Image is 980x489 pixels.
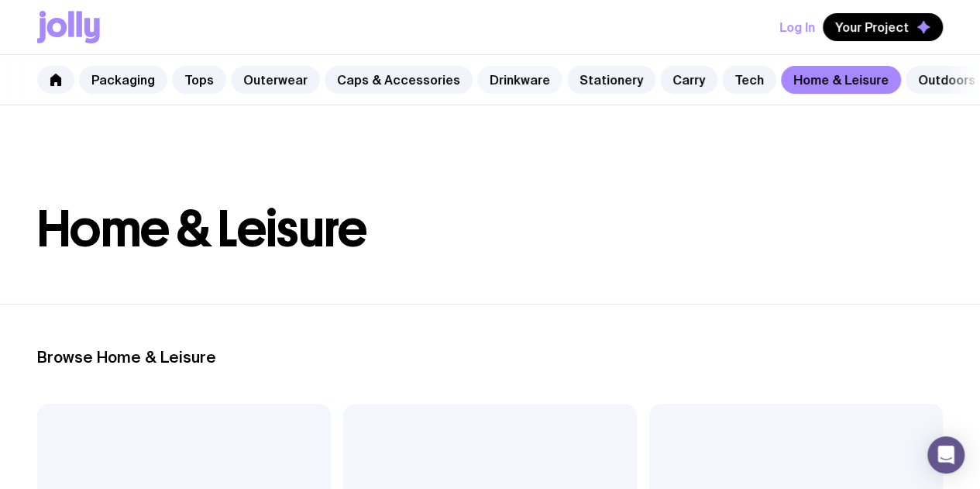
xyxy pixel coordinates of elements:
a: Packaging [79,66,167,94]
div: Open Intercom Messenger [927,436,965,474]
span: Your Project [835,19,909,35]
a: Home & Leisure [781,66,901,94]
a: Tech [722,66,776,94]
h2: Browse Home & Leisure [37,348,943,367]
h1: Home & Leisure [37,205,943,254]
a: Drinkware [477,66,562,94]
a: Carry [660,66,717,94]
button: Log In [779,13,815,41]
a: Stationery [567,66,655,94]
button: Your Project [823,13,943,41]
a: Outerwear [231,66,320,94]
a: Caps & Accessories [325,66,473,94]
a: Tops [172,66,226,94]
